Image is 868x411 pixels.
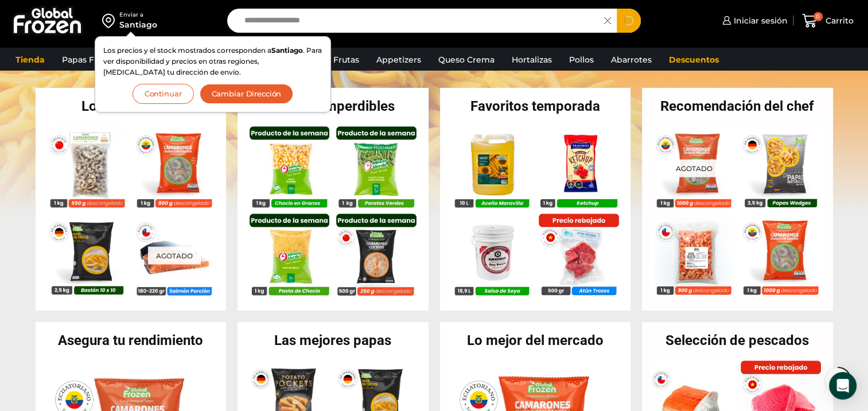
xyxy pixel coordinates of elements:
[238,99,429,113] h2: Ofertas imperdibles
[668,159,721,177] p: Agotado
[440,334,631,347] h2: Lo mejor del mercado
[371,49,427,71] a: Appetizers
[642,99,833,113] h2: Recomendación del chef
[663,49,725,71] a: Descuentos
[238,334,429,347] h2: Las mejores papas
[440,99,631,113] h2: Favoritos temporada
[103,45,322,78] p: Los precios y el stock mostrados corresponden a . Para ver disponibilidad y precios en otras regi...
[56,49,118,71] a: Papas Fritas
[119,19,157,30] div: Santiago
[617,9,641,33] button: Search button
[719,9,788,32] a: Iniciar sesión
[799,7,857,34] a: 0 Carrito
[813,12,823,21] span: 0
[10,49,50,71] a: Tienda
[119,11,157,19] div: Enviar a
[200,84,294,104] button: Cambiar Dirección
[605,49,657,71] a: Abarrotes
[506,49,558,71] a: Hortalizas
[823,15,854,26] span: Carrito
[642,334,833,347] h2: Selección de pescados
[563,49,600,71] a: Pollos
[271,46,303,55] strong: Santiago
[36,334,227,347] h2: Asegura tu rendimiento
[36,99,227,113] h2: Lo más vendido
[433,49,500,71] a: Queso Crema
[731,15,788,26] span: Iniciar sesión
[829,372,857,400] div: Open Intercom Messenger
[102,11,119,30] img: address-field-icon.svg
[133,84,194,104] button: Continuar
[147,247,200,265] p: Agotado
